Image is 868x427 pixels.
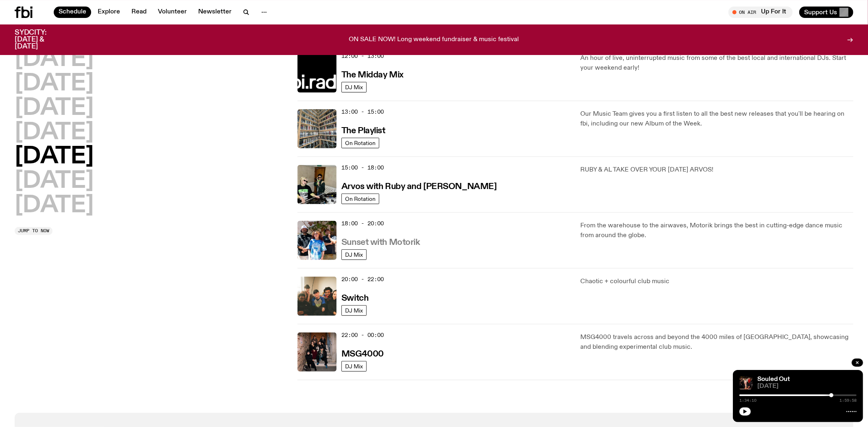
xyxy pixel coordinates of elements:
span: DJ Mix [345,307,363,313]
span: 20:00 - 22:00 [341,275,384,283]
span: Jump to now [18,229,49,233]
a: Sunset with Motorik [341,237,420,247]
button: Jump to now [15,227,52,235]
p: Chaotic + colourful club music [580,277,853,286]
button: [DATE] [15,97,94,120]
p: ON SALE NOW! Long weekend fundraiser & music festival [349,36,519,44]
button: [DATE] [15,145,94,168]
h3: Switch [341,294,368,303]
a: The Midday Mix [341,69,404,79]
a: DJ Mix [341,305,367,316]
a: DJ Mix [341,361,367,372]
a: MSG4000 [341,348,384,359]
h3: Arvos with Ruby and [PERSON_NAME] [341,183,496,191]
span: 1:59:58 [840,398,857,403]
span: [DATE] [757,383,857,390]
a: Schedule [54,7,91,18]
span: 15:00 - 18:00 [341,164,384,172]
span: 13:00 - 15:00 [341,108,384,116]
a: On Rotation [341,194,379,204]
a: The Playlist [341,125,385,135]
span: Support Us [804,9,837,16]
a: Read [127,7,151,18]
button: [DATE] [15,121,94,144]
p: An hour of live, uninterrupted music from some of the best local and international DJs. Start you... [580,53,853,73]
p: Our Music Team gives you a first listen to all the best new releases that you'll be hearing on fb... [580,109,853,129]
img: A warm film photo of the switch team sitting close together. from left to right: Cedar, Lau, Sand... [297,277,337,316]
span: 12:00 - 13:00 [341,52,384,60]
a: On Rotation [341,138,379,148]
button: [DATE] [15,48,94,71]
a: Souled Out [757,376,790,383]
a: Explore [93,7,125,18]
h3: The Midday Mix [341,71,404,79]
button: [DATE] [15,170,94,193]
span: 22:00 - 00:00 [341,331,384,339]
span: 1:34:10 [739,398,756,403]
img: Ruby wears a Collarbones t shirt and pretends to play the DJ decks, Al sings into a pringles can.... [297,165,337,204]
h3: SYDCITY: [DATE] & [DATE] [15,29,67,50]
h3: Sunset with Motorik [341,238,420,247]
button: [DATE] [15,73,94,95]
a: DJ Mix [341,82,367,92]
button: [DATE] [15,194,94,217]
span: DJ Mix [345,363,363,369]
span: On Rotation [345,196,376,202]
p: From the warehouse to the airwaves, Motorik brings the best in cutting-edge dance music from arou... [580,221,853,240]
span: DJ Mix [345,251,363,258]
h3: MSG4000 [341,350,384,359]
p: RUBY & AL TAKE OVER YOUR [DATE] ARVOS! [580,165,853,175]
img: A corner shot of the fbi music library [297,109,337,148]
a: Arvos with Ruby and [PERSON_NAME] [341,181,496,191]
p: MSG4000 travels across and beyond the 4000 miles of [GEOGRAPHIC_DATA], showcasing and blending ex... [580,332,853,352]
button: Support Us [799,7,853,18]
img: Andrew, Reenie, and Pat stand in a row, smiling at the camera, in dappled light with a vine leafe... [297,221,337,260]
a: Volunteer [153,7,192,18]
span: 18:00 - 20:00 [341,220,384,227]
span: On Rotation [345,140,376,146]
a: Newsletter [193,7,236,18]
button: On AirUp For It [728,7,793,18]
a: DJ Mix [341,249,367,260]
span: DJ Mix [345,84,363,90]
h3: The Playlist [341,127,385,135]
a: Switch [341,293,368,303]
